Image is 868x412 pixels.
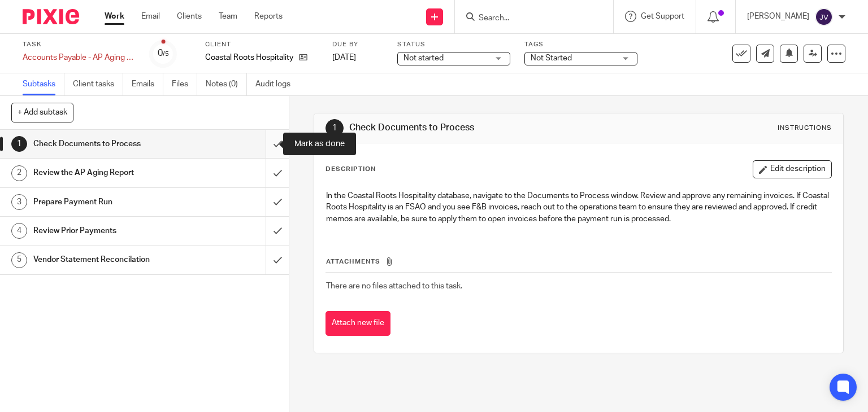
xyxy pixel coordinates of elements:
[23,52,136,63] div: Accounts Payable - AP Aging Review & Payment Run (CRH)
[815,8,833,26] img: svg%3E
[163,51,169,57] small: /5
[23,73,64,95] a: Subtasks
[141,11,160,22] a: Email
[11,223,27,239] div: 4
[132,73,163,95] a: Emails
[11,103,73,122] button: + Add subtask
[33,222,181,239] h1: Review Prior Payments
[778,124,832,133] div: Instructions
[172,73,197,95] a: Files
[747,11,809,22] p: [PERSON_NAME]
[158,47,169,60] div: 0
[23,40,136,49] label: Task
[403,54,444,62] span: Not started
[33,194,181,211] h1: Prepare Payment Run
[326,282,462,290] span: There are no files attached to this task.
[332,40,383,49] label: Due by
[11,136,27,152] div: 1
[105,11,124,22] a: Work
[397,40,510,49] label: Status
[325,119,344,137] div: 1
[255,73,299,95] a: Audit logs
[205,40,318,49] label: Client
[177,11,202,22] a: Clients
[23,52,136,63] div: Accounts Payable - AP Aging Review &amp; Payment Run (CRH)
[753,160,832,178] button: Edit description
[325,311,390,336] button: Attach new file
[326,258,380,265] span: Attachments
[33,251,181,268] h1: Vendor Statement Reconcilation
[332,54,356,62] span: [DATE]
[23,9,79,24] img: Pixie
[349,122,602,134] h1: Check Documents to Process
[326,190,832,225] p: In the Coastal Roots Hospitality database, navigate to the Documents to Process window. Review an...
[205,52,293,63] p: Coastal Roots Hospitality
[531,54,572,62] span: Not Started
[478,14,579,24] input: Search
[73,73,123,95] a: Client tasks
[11,194,27,210] div: 3
[641,12,684,20] span: Get Support
[219,11,237,22] a: Team
[11,165,27,181] div: 2
[11,252,27,268] div: 5
[33,164,181,181] h1: Review the AP Aging Report
[325,165,376,174] p: Description
[206,73,247,95] a: Notes (0)
[33,135,181,152] h1: Check Documents to Process
[254,11,283,22] a: Reports
[524,40,637,49] label: Tags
